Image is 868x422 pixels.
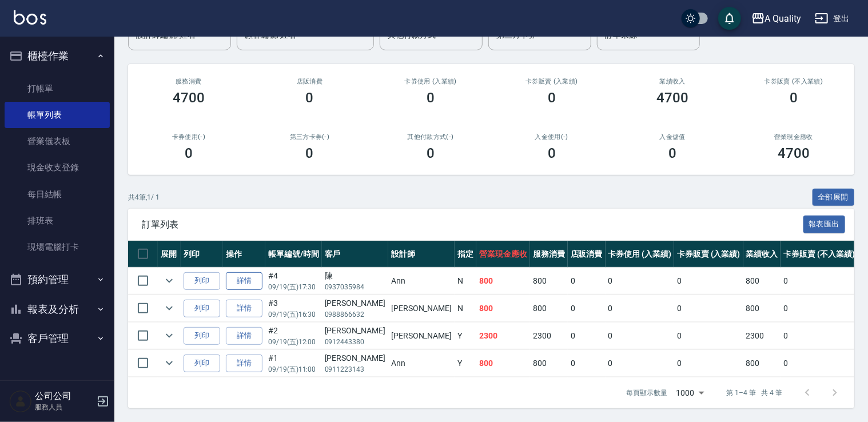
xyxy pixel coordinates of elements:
[530,323,568,349] td: 2300
[476,268,530,294] td: 800
[505,78,599,85] h2: 卡券販賣 (入業績)
[427,145,435,161] h3: 0
[226,355,262,372] a: 詳情
[606,268,675,294] td: 0
[790,90,798,106] h3: 0
[5,181,110,208] a: 每日結帳
[813,189,855,206] button: 全部展開
[568,268,606,294] td: 0
[781,295,857,322] td: 0
[568,295,606,322] td: 0
[14,10,46,25] img: Logo
[810,8,854,29] button: 登出
[161,300,178,317] button: expand row
[265,323,322,349] td: #2
[455,350,476,377] td: Y
[9,390,32,413] img: Person
[476,323,530,349] td: 2300
[384,78,477,85] h2: 卡券使用 (入業績)
[626,78,720,85] h2: 業績收入
[268,364,319,375] p: 09/19 (五) 11:00
[568,350,606,377] td: 0
[674,323,743,349] td: 0
[5,154,110,181] a: 現金收支登錄
[306,145,314,161] h3: 0
[226,327,262,345] a: 詳情
[5,294,110,324] button: 報表及分析
[184,355,220,372] button: 列印
[765,11,802,26] div: A Quality
[5,102,110,128] a: 帳單列表
[5,208,110,234] a: 排班表
[184,327,220,345] button: 列印
[384,133,477,141] h2: 其他付款方式(-)
[185,145,193,161] h3: 0
[265,350,322,377] td: #1
[548,145,556,161] h3: 0
[606,241,675,268] th: 卡券使用 (入業績)
[530,241,568,268] th: 服務消費
[674,350,743,377] td: 0
[223,241,265,268] th: 操作
[606,323,675,349] td: 0
[158,241,181,268] th: 展開
[674,295,743,322] td: 0
[388,268,455,294] td: Ann
[325,337,385,347] p: 0912443380
[743,323,781,349] td: 2300
[388,350,455,377] td: Ann
[268,282,319,292] p: 09/19 (五) 17:30
[476,295,530,322] td: 800
[743,268,781,294] td: 800
[181,241,223,268] th: 列印
[427,90,435,106] h3: 0
[803,216,846,233] button: 報表匯出
[265,268,322,294] td: #4
[455,241,476,268] th: 指定
[727,388,782,398] p: 第 1–4 筆 共 4 筆
[568,323,606,349] td: 0
[325,297,385,309] div: [PERSON_NAME]
[184,272,220,290] button: 列印
[388,295,455,322] td: [PERSON_NAME]
[778,145,810,161] h3: 4700
[325,270,385,282] div: 陳
[5,41,110,71] button: 櫃檯作業
[803,218,846,229] a: 報表匯出
[743,241,781,268] th: 業績收入
[781,323,857,349] td: 0
[455,295,476,322] td: N
[5,128,110,154] a: 營業儀表板
[268,309,319,320] p: 09/19 (五) 16:30
[5,265,110,294] button: 預約管理
[476,241,530,268] th: 營業現金應收
[35,402,93,412] p: 服務人員
[606,350,675,377] td: 0
[325,282,385,292] p: 0937035984
[530,350,568,377] td: 800
[743,350,781,377] td: 800
[173,90,205,106] h3: 4700
[325,309,385,320] p: 0988866632
[142,133,236,141] h2: 卡券使用(-)
[35,391,93,402] h5: 公司公司
[476,350,530,377] td: 800
[657,90,689,106] h3: 4700
[530,295,568,322] td: 800
[184,300,220,317] button: 列印
[265,241,322,268] th: 帳單編號/時間
[388,241,455,268] th: 設計師
[306,90,314,106] h3: 0
[781,268,857,294] td: 0
[142,78,236,85] h3: 服務消費
[626,388,667,398] p: 每頁顯示數量
[747,78,841,85] h2: 卡券販賣 (不入業績)
[747,133,841,141] h2: 營業現金應收
[263,78,357,85] h2: 店販消費
[548,90,556,106] h3: 0
[5,324,110,353] button: 客戶管理
[226,272,262,290] a: 詳情
[455,323,476,349] td: Y
[455,268,476,294] td: N
[606,295,675,322] td: 0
